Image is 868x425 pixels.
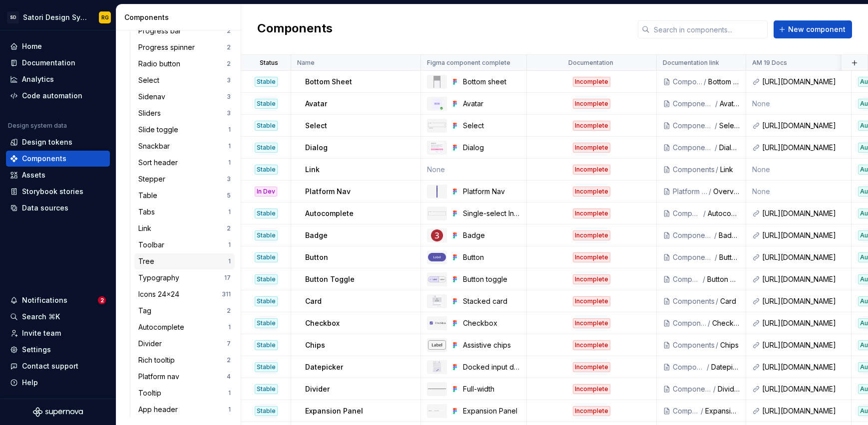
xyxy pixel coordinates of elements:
[138,75,163,85] div: Select
[22,203,68,213] div: Data sources
[138,141,174,151] div: Snackbar
[573,77,610,87] div: Incomplete
[227,356,231,364] div: 2
[138,355,179,365] div: Rich tooltip
[255,318,278,328] div: Stable
[228,406,231,414] div: 1
[573,318,610,328] div: Incomplete
[138,339,166,349] div: Divider
[762,252,845,262] div: [URL][DOMAIN_NAME]
[673,252,714,262] div: Components
[762,121,845,131] div: [URL][DOMAIN_NAME]
[428,253,446,261] img: Button
[673,230,713,240] div: Components
[228,241,231,249] div: 1
[706,362,711,372] div: /
[255,230,278,240] div: Stable
[8,122,67,130] div: Design system data
[6,200,110,216] a: Data sources
[568,59,613,67] p: Documentation
[6,134,110,150] a: Design tokens
[663,59,719,67] p: Documentation link
[305,99,327,109] p: Avatar
[305,274,355,284] p: Button Toggle
[673,318,707,328] div: Components
[22,170,45,180] div: Assets
[138,388,165,398] div: Tooltip
[138,207,159,217] div: Tabs
[700,406,705,416] div: /
[227,192,231,200] div: 5
[720,165,740,175] div: Link
[138,42,199,52] div: Progress spinner
[227,76,231,84] div: 3
[673,362,706,372] div: Components
[6,292,110,308] button: Notifications2
[255,252,278,262] div: Stable
[673,99,714,109] div: Components
[428,211,446,215] img: Single-select Input
[255,362,278,372] div: Stable
[138,158,182,168] div: Sort header
[428,276,446,282] img: Button toggle
[22,74,54,84] div: Analytics
[746,159,852,181] td: None
[673,209,702,218] div: Components
[134,369,235,385] a: Platform nav4
[714,143,719,153] div: /
[134,220,235,236] a: Link2
[228,389,231,397] div: 1
[427,59,510,67] p: Figma component complete
[762,318,845,328] div: [URL][DOMAIN_NAME]
[138,26,185,36] div: Progress bar
[573,384,610,394] div: Incomplete
[228,257,231,265] div: 1
[774,20,852,38] button: New component
[463,187,520,197] div: Platform Nav
[228,159,231,167] div: 1
[6,167,110,183] a: Assets
[255,274,278,284] div: Stable
[305,384,330,394] p: Divider
[134,122,235,138] a: Slide toggle1
[712,384,718,394] div: /
[138,125,182,135] div: Slide toggle
[134,204,235,220] a: Tabs1
[134,188,235,204] a: Table5
[719,230,740,240] div: Badge
[573,340,610,350] div: Incomplete
[22,91,82,101] div: Code automation
[138,92,169,102] div: Sidenav
[715,296,720,306] div: /
[702,209,708,218] div: /
[138,108,165,118] div: Sliders
[433,295,442,307] img: Stacked card
[673,296,715,306] div: Components
[712,318,740,328] div: Checkbox
[673,384,712,394] div: Components
[101,13,109,21] div: RG
[255,187,277,197] div: In Dev
[138,405,182,415] div: App header
[650,20,768,38] input: Search in components...
[762,209,845,218] div: [URL][DOMAIN_NAME]
[255,165,278,175] div: Stable
[134,253,235,269] a: Tree1
[673,77,703,87] div: Components
[673,274,702,284] div: Components
[434,76,441,88] img: Bottom sheet
[430,142,443,154] img: Dialog
[752,59,787,67] p: AM 19 Docs
[138,322,188,332] div: Autocomplete
[573,362,610,372] div: Incomplete
[305,406,363,416] p: Expansion Panel
[715,340,720,350] div: /
[138,174,169,184] div: Stepper
[433,361,440,373] img: Docked input date picker
[711,362,740,372] div: Datepicker
[428,340,446,350] img: Assistive chips
[762,230,845,240] div: [URL][DOMAIN_NAME]
[762,406,845,416] div: [URL][DOMAIN_NAME]
[673,406,700,416] div: Components
[305,230,328,240] p: Badge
